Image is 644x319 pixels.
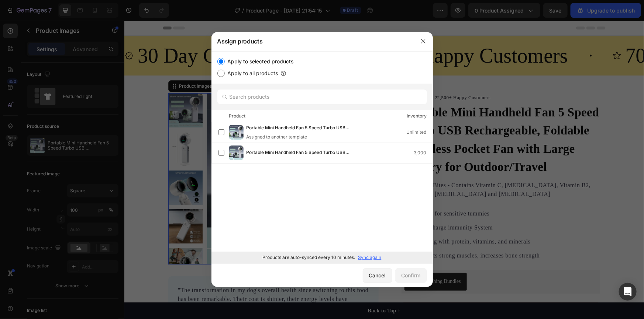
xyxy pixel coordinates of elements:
[263,254,355,261] p: Products are auto-synced every 10 minutes.
[407,129,433,136] div: Unlimited
[286,257,295,266] img: KachingBundles.png
[619,283,637,301] div: Open Intercom Messenger
[395,268,427,283] button: Confirm
[414,149,433,157] div: 3,000
[310,73,366,81] p: 22,500+ Happy Customers
[211,51,433,264] div: />
[244,286,276,294] div: Back to Top ↑
[291,231,416,239] p: Supports strong muscles, increases bone strength
[217,90,427,104] input: Search products
[301,257,337,264] div: Kaching Bundles
[291,203,416,211] p: Supercharge immunity System
[247,134,387,140] div: Assigned to another template
[229,125,244,140] img: product-img
[247,124,375,132] span: Portable Mini Handheld Fan 5 Speed Turbo USB Rechargeable, Foldable Bladeless Pocket Fan with Lar...
[53,62,89,69] div: Product Images
[225,57,294,66] label: Apply to selected products
[225,69,278,78] label: Apply to all products
[363,268,392,283] button: Cancel
[229,112,246,120] div: Product
[369,271,386,279] div: Cancel
[402,271,421,279] div: Confirm
[211,32,414,51] div: Assign products
[278,160,475,178] p: Happy Dog Bites - Contains Vitamin C, [MEDICAL_DATA], Vitamin B2, Vitamin B1, [MEDICAL_DATA] and ...
[358,254,382,261] p: Sync again
[229,146,244,160] img: product-img
[277,82,476,157] h1: Portable Mini Handheld Fan 5 Speed Turbo USB Rechargeable, Foldable Bladeless Pocket Fan with Lar...
[54,265,245,292] p: "The transformation in my dog's overall health since switching to this food has been remarkable. ...
[407,112,427,120] div: Inventory
[280,252,342,270] button: Kaching Bundles
[291,189,416,197] p: Perfect for sensitive tummies
[291,217,416,225] p: Bursting with protein, vitamins, and minerals
[221,21,443,49] p: 22,500+ Happy Customers
[13,21,163,49] p: 30 Day Guarantee
[247,149,375,157] span: Portable Mini Handheld Fan 5 Speed Turbo USB Rechargeable, Foldable Bladeless Pocket Fan with Lar...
